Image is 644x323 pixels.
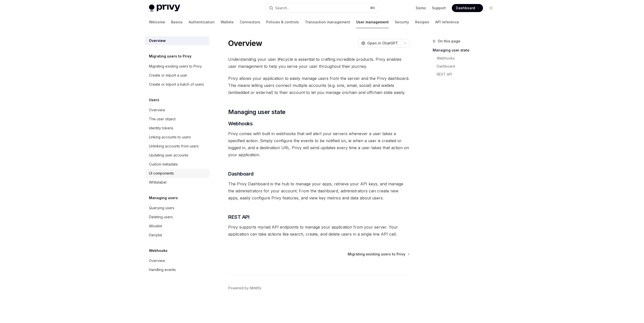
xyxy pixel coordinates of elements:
div: Deleting users [149,214,173,220]
a: Demo [416,6,426,11]
span: Open in ChatGPT [367,41,398,46]
div: Updating user accounts [149,152,188,158]
a: Denylist [145,231,209,240]
a: Overview [145,105,209,115]
div: Whitelabel [149,179,167,185]
a: Webhooks [433,54,499,62]
a: The user object [145,115,209,124]
a: Deleting users [145,212,209,222]
div: Overview [149,107,165,113]
a: Connectors [240,16,260,28]
h5: Webhooks [149,248,168,254]
a: Powered by Mintlify [228,286,261,291]
span: Managing user state [228,108,286,116]
span: ⌘ K [370,6,375,10]
span: Dashboard [456,6,475,11]
button: Open in ChatGPT [358,39,401,47]
a: Unlinking accounts from users [145,142,209,151]
a: REST API [433,70,499,78]
button: Open search [266,4,378,13]
a: Linking accounts to users [145,133,209,142]
h5: Users [149,97,159,103]
a: Support [432,6,446,11]
a: Overview [145,256,209,265]
a: Migrating existing users to Privy [145,62,209,71]
div: Linking accounts to users [149,134,191,140]
div: Custom metadata [149,161,178,167]
a: Basics [171,16,183,28]
div: Overview [149,258,165,264]
div: Handling events [149,267,176,273]
span: Understanding your user lifecycle is essential to crafting incredible products. Privy enables use... [228,56,410,70]
a: Managing user state [433,46,499,54]
div: Unlinking accounts from users [149,143,199,149]
div: UI components [149,170,174,176]
div: Search... [275,5,289,11]
span: Privy comes with built in webhooks that will alert your servers whenever a user takes a specified... [228,130,410,158]
a: Whitelabel [145,178,209,187]
button: Toggle dark mode [487,4,495,12]
h1: Overview [228,39,262,48]
a: Querying users [145,203,209,212]
a: Welcome [149,16,165,28]
div: Create or import a user [149,72,187,78]
a: Handling events [145,265,209,274]
a: User management [356,16,389,28]
h5: Managing users [149,195,178,201]
span: On this page [438,38,460,44]
a: Recipes [415,16,429,28]
div: Create or import a batch of users [149,81,204,87]
a: Overview [145,36,209,45]
a: Dashboard [452,4,483,12]
a: Allowlist [145,222,209,231]
h5: Migrating users to Privy [149,53,191,59]
a: Create or import a batch of users [145,80,209,89]
span: Webhooks [228,120,253,127]
a: Policies & controls [266,16,299,28]
a: Security [395,16,409,28]
a: API reference [435,16,459,28]
a: Create or import a user [145,71,209,80]
a: Updating user accounts [145,151,209,160]
a: Dashboard [433,62,499,70]
a: Identity tokens [145,124,209,133]
span: Privy allows your application to easily manage users from the server and the Privy dashboard. Thi... [228,75,410,96]
div: Allowlist [149,223,162,229]
div: Denylist [149,232,162,238]
a: Authentication [189,16,215,28]
div: Querying users [149,205,174,211]
a: Migrating existing users to Privy [348,252,409,257]
div: Overview [149,38,166,44]
span: The Privy Dashboard is the hub to manage your apps, retrieve your API keys, and manage the admini... [228,180,410,201]
a: Wallets [221,16,234,28]
span: Dashboard [228,170,254,177]
span: REST API [228,213,249,221]
img: light logo [149,5,180,12]
span: Migrating existing users to Privy [348,252,405,257]
a: Transaction management [305,16,350,28]
a: UI components [145,169,209,178]
a: Custom metadata [145,160,209,169]
div: Identity tokens [149,125,173,131]
div: Migrating existing users to Privy [149,63,202,69]
span: Privy supports myriad API endpoints to manage your application from your server. Your application... [228,224,410,238]
div: The user object [149,116,176,122]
